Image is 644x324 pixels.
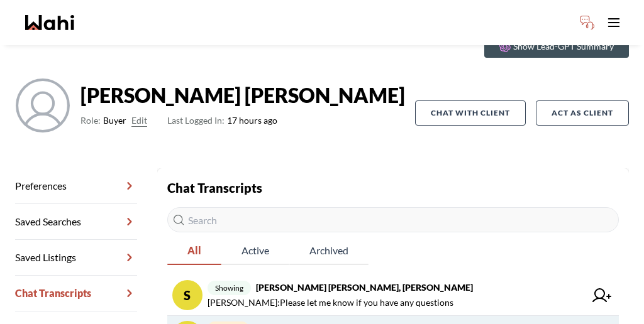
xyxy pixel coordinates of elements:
a: Preferences [15,168,137,204]
button: Archived [289,237,369,265]
a: sshowing[PERSON_NAME] [PERSON_NAME], [PERSON_NAME][PERSON_NAME]:Please let me know if you have an... [167,275,619,316]
span: All [167,237,221,264]
button: Show Lead-GPT Summary [484,35,629,58]
a: Chat Transcripts [15,276,137,311]
button: Active [221,237,289,265]
span: 17 hours ago [167,113,277,128]
strong: [PERSON_NAME] [PERSON_NAME], [PERSON_NAME] [256,282,473,293]
button: Chat with client [415,100,526,126]
a: Wahi homepage [25,15,74,30]
a: Saved Listings [15,240,137,276]
span: Buyer [103,113,126,128]
span: Archived [289,237,369,264]
strong: Chat Transcripts [167,180,262,195]
p: Show Lead-GPT Summary [513,40,614,53]
span: Last Logged In: [167,115,225,126]
span: showing [208,281,251,295]
input: Search [167,207,619,232]
button: All [167,237,221,265]
span: [PERSON_NAME] : Please let me know if you have any questions [208,295,453,310]
span: Role: [80,113,101,128]
div: s [172,280,203,310]
strong: [PERSON_NAME] [PERSON_NAME] [80,83,405,108]
a: Saved Searches [15,204,137,240]
button: Act as Client [536,100,629,126]
span: Active [221,237,289,264]
button: Edit [131,113,147,128]
button: Toggle open navigation menu [601,10,626,35]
